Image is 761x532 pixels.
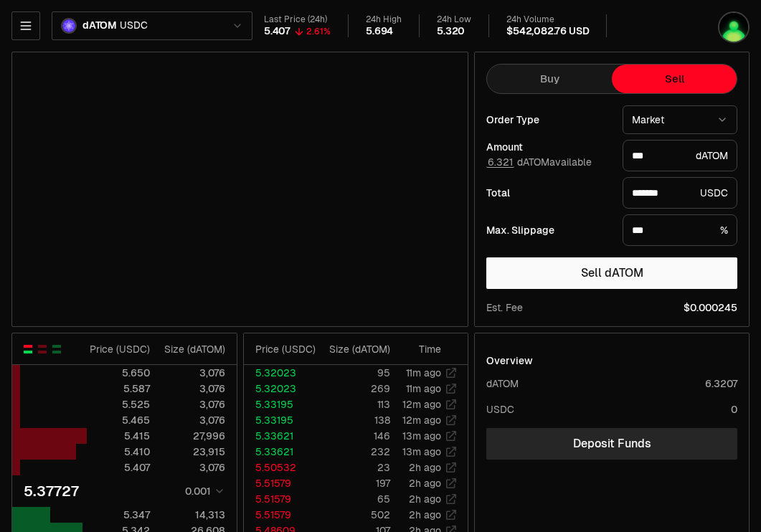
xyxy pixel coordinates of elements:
time: 11m ago [406,382,441,395]
div: 3,076 [162,460,224,475]
div: 5.525 [88,397,150,412]
div: 24h Low [437,14,471,25]
div: 6.3207 [705,376,737,391]
time: 2h ago [409,493,441,505]
div: $542,082.76 USD [506,25,589,38]
td: 269 [317,381,391,396]
div: 5.415 [88,429,150,443]
div: USDC [623,177,737,209]
td: 5.51579 [244,507,317,523]
button: Show Buy Orders Only [51,343,62,355]
time: 13m ago [402,429,441,442]
div: 5.465 [88,413,150,427]
button: 0.001 [181,483,225,500]
div: 5.407 [88,460,150,475]
div: USDC [486,402,514,417]
td: 5.33195 [244,412,317,428]
button: Buy [487,65,612,93]
td: 502 [317,507,391,523]
button: 6.321 [486,156,514,168]
button: Market [623,105,737,134]
div: 5.587 [88,381,150,396]
td: 5.32023 [244,365,317,381]
div: Size ( dATOM ) [162,342,224,356]
div: Max. Slippage [486,225,611,235]
td: 5.33195 [244,396,317,412]
span: $0.000245 [684,300,737,315]
div: 3,076 [162,397,224,412]
td: 197 [317,475,391,491]
div: 5.650 [88,366,150,380]
div: Price ( USDC ) [88,342,150,356]
div: 24h Volume [506,14,589,25]
div: 5.407 [264,25,290,38]
div: 5.347 [88,508,150,522]
td: 113 [317,396,391,412]
td: 5.50532 [244,460,317,475]
div: 23,915 [162,445,224,459]
span: USDC [120,19,147,32]
td: 5.51579 [244,491,317,507]
div: 3,076 [162,413,224,427]
time: 13m ago [402,445,441,458]
div: Last Price (24h) [264,14,331,25]
img: dATOM Logo [62,19,75,32]
div: dATOM [623,140,737,171]
div: Price ( USDC ) [255,342,316,356]
div: 5.410 [88,445,150,459]
a: Deposit Funds [486,428,737,460]
td: 5.33621 [244,444,317,460]
button: Show Buy and Sell Orders [22,343,34,355]
div: 5.694 [366,25,393,38]
div: 27,996 [162,429,224,443]
time: 12m ago [402,414,441,427]
td: 5.32023 [244,381,317,396]
td: 146 [317,428,391,444]
time: 12m ago [402,398,441,411]
div: Total [486,188,611,198]
div: dATOM [486,376,519,391]
div: Est. Fee [486,300,523,315]
div: 3,076 [162,366,224,380]
td: 5.51579 [244,475,317,491]
div: 5.37727 [24,481,79,501]
td: 65 [317,491,391,507]
div: 0 [731,402,737,417]
div: % [623,214,737,246]
div: Time [402,342,441,356]
td: 232 [317,444,391,460]
button: Sell dATOM [486,257,737,289]
td: 138 [317,412,391,428]
div: Size ( dATOM ) [328,342,390,356]
time: 2h ago [409,477,441,490]
time: 2h ago [409,461,441,474]
button: Sell [612,65,737,93]
div: 3,076 [162,381,224,396]
time: 11m ago [406,366,441,379]
div: 2.61% [306,26,331,37]
time: 2h ago [409,508,441,521]
td: 95 [317,365,391,381]
img: Atom Staking [719,13,748,42]
div: 24h High [366,14,402,25]
span: dATOM [82,19,117,32]
div: Amount [486,142,611,152]
td: 23 [317,460,391,475]
div: 5.320 [437,25,465,38]
div: Order Type [486,115,611,125]
button: Show Sell Orders Only [37,343,48,355]
span: dATOM available [486,156,592,168]
td: 5.33621 [244,428,317,444]
div: 14,313 [162,508,224,522]
div: Overview [486,353,533,368]
iframe: Financial Chart [12,52,468,326]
